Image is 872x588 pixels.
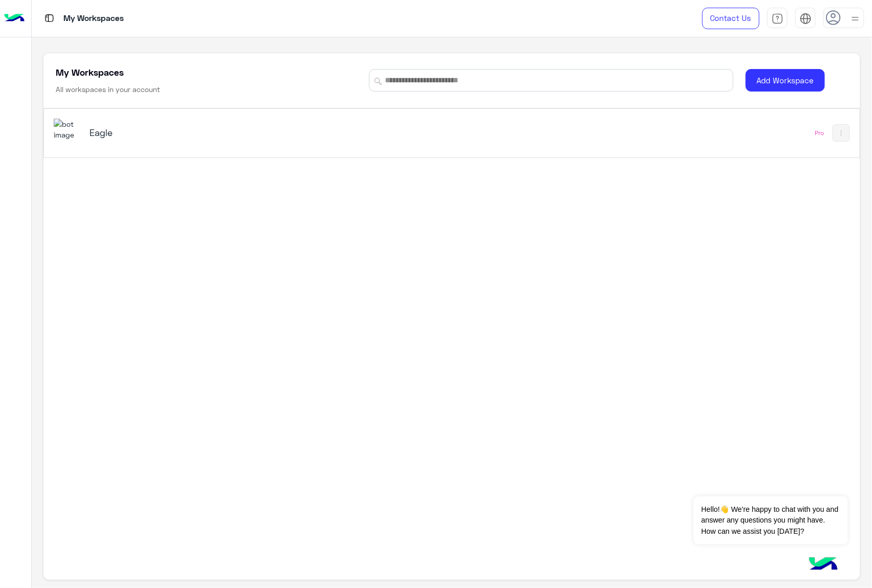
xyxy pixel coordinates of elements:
h5: Eagle [89,126,376,139]
h6: All workspaces in your account [56,84,160,95]
img: 713415422032625 [54,119,81,141]
img: tab [772,13,784,25]
img: tab [800,13,812,25]
h5: My Workspaces [56,66,124,78]
img: hulul-logo.png [806,547,841,583]
span: Hello!👋 We're happy to chat with you and answer any questions you might have. How can we assist y... [694,496,847,545]
p: My Workspaces [63,12,124,26]
a: Contact Us [702,8,760,29]
button: Add Workspace [746,69,825,92]
div: Pro [815,129,824,137]
img: Logo [4,8,25,29]
img: tab [43,12,56,25]
a: tab [767,8,788,29]
img: profile [849,12,862,25]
